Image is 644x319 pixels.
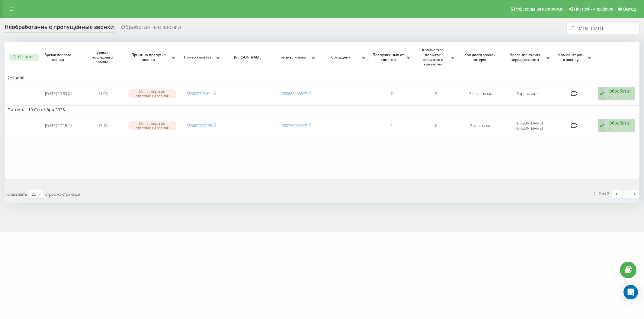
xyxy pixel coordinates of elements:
span: Название схемы переадресации [506,52,545,62]
a: 380736002373 [282,123,307,128]
span: Сотрудник [322,55,361,60]
td: 2 [370,84,414,104]
span: Количество попыток связаться с клиентом [417,48,450,66]
td: [DATE] 17:15:11 [36,115,81,136]
td: 3 дня назад [459,115,503,136]
a: 380684337125 [187,123,212,128]
td: Пятница, 19 Сентября 2025 [5,105,639,114]
span: Причина пропуска звонка [128,52,171,62]
td: 11:08 [81,84,125,104]
span: Пропущенных от клиента [373,52,405,62]
div: Обработать [609,88,632,99]
div: Open Intercom Messenger [623,285,638,299]
span: Настройки профиля [574,7,613,11]
td: [DATE] 10:59:01 [36,84,81,104]
span: [PERSON_NAME] [229,55,269,60]
td: 0 [414,115,458,136]
div: Обработанные звонки [121,24,181,33]
a: 380686250573 [282,91,307,96]
td: Гаряча лінія [503,84,554,104]
div: Менеджеры не ответили на звонок [128,121,176,130]
div: 1 - 2 из 2 [594,191,609,197]
span: Бизнес номер [277,55,310,60]
td: 17:15 [81,115,125,136]
button: Выбрать все [9,54,39,61]
span: Номер клиента [182,55,215,60]
span: строк на странице [45,191,80,197]
span: Показывать [5,191,27,197]
div: 25 [31,191,36,197]
span: Время первого звонка [41,52,76,62]
span: Время последнего звонка [86,50,120,64]
a: 1 [621,190,630,198]
div: Необработанные пропущенные звонки [5,24,114,33]
td: Сегодня [5,73,639,82]
div: Обработать [609,120,632,131]
span: Как долго звонок потерян [463,52,498,62]
span: Комментарий к звонку [557,52,587,62]
div: Менеджеры не ответили на звонок [128,89,176,98]
td: 1 [370,115,414,136]
span: Реферальная программа [514,7,563,11]
span: Выход [623,7,636,11]
td: 3 часа назад [459,84,503,104]
td: [PERSON_NAME] [PERSON_NAME] [503,115,554,136]
td: 2 [414,84,458,104]
a: 380630303011 [187,91,212,96]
